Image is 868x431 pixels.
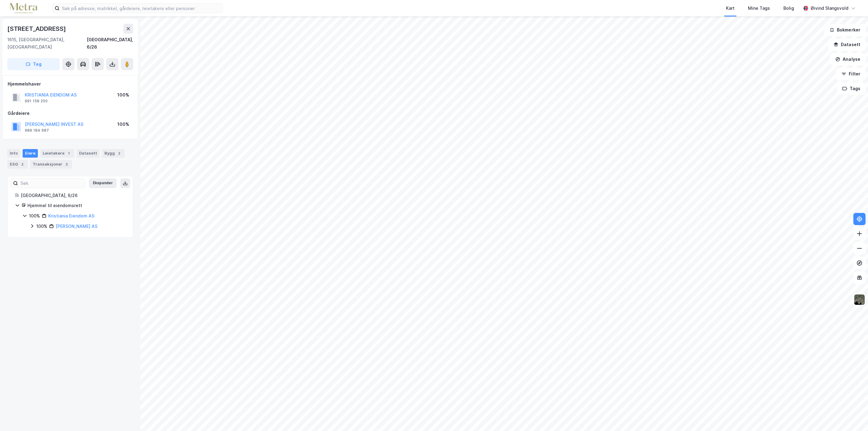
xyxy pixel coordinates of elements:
div: Transaksjoner [30,160,72,169]
button: Datasett [828,38,866,51]
div: 989 184 687 [25,128,49,133]
div: [GEOGRAPHIC_DATA], 6/26 [87,36,133,51]
input: Søk [18,179,85,188]
button: Ekspander [89,178,117,188]
div: 2 [116,150,122,156]
div: 100% [117,91,129,99]
a: [PERSON_NAME] AS [56,224,97,229]
div: Leietakere [40,149,74,158]
div: Hjemmelshaver [8,80,133,88]
img: metra-logo.256734c3b2bbffee19d4.png [10,3,37,14]
button: Bokmerker [824,24,866,36]
div: [STREET_ADDRESS] [7,24,67,34]
div: 991 158 200 [25,99,48,104]
button: Tag [7,58,60,70]
div: Eiere [23,149,38,158]
div: 100% [36,223,47,230]
div: 3 [64,161,70,167]
input: Søk på adresse, matrikkel, gårdeiere, leietakere eller personer [60,4,223,13]
div: 1 [66,150,72,156]
div: Øivind Slangsvold [811,5,848,12]
div: Info [7,149,20,158]
div: Datasett [77,149,100,158]
button: Analyse [830,53,866,65]
div: Hjemmel til eiendomsrett [27,202,126,209]
div: Kart [726,5,735,12]
button: Filter [836,68,866,80]
a: Kristiania Eiendom AS [48,213,94,218]
div: 100% [29,212,40,220]
div: 100% [117,121,129,128]
div: Gårdeiere [8,110,133,117]
div: Bolig [783,5,794,12]
div: ESG [7,160,28,169]
button: Tags [837,82,866,95]
div: Kontrollprogram for chat [837,402,868,431]
div: Mine Tags [748,5,770,12]
div: Bygg [102,149,125,158]
div: 2 [19,161,25,167]
div: [GEOGRAPHIC_DATA], 6/26 [21,192,126,199]
div: 1615, [GEOGRAPHIC_DATA], [GEOGRAPHIC_DATA] [7,36,87,51]
img: 9k= [854,294,865,305]
iframe: Chat Widget [837,402,868,431]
